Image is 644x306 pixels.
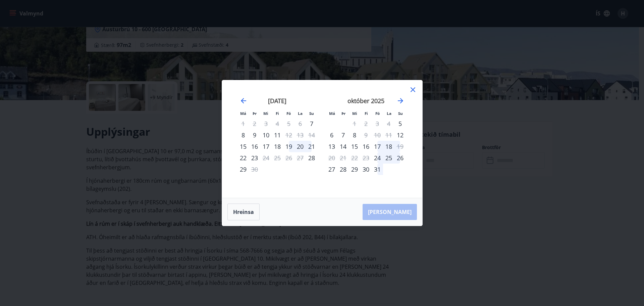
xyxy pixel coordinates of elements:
td: Choose fimmtudagur, 30. október 2025 as your check-in date. It’s available. [360,164,372,175]
div: 29 [237,164,249,175]
div: 11 [272,129,283,141]
td: Not available. laugardagur, 27. september 2025 [294,152,306,164]
div: 20 [294,141,306,152]
div: 21 [306,141,317,152]
strong: [DATE] [268,97,286,105]
small: Fö [286,111,291,116]
div: 30 [360,164,372,175]
td: Choose miðvikudagur, 17. september 2025 as your check-in date. It’s available. [260,141,272,152]
td: Not available. laugardagur, 6. september 2025 [294,118,306,129]
td: Not available. mánudagur, 1. september 2025 [237,118,249,129]
td: Not available. laugardagur, 11. október 2025 [383,129,394,141]
td: Choose sunnudagur, 7. september 2025 as your check-in date. It’s available. [306,118,317,129]
td: Choose þriðjudagur, 28. október 2025 as your check-in date. It’s available. [337,164,349,175]
small: Má [240,111,246,116]
div: Move backward to switch to the previous month. [239,97,248,105]
div: 14 [337,141,349,152]
div: 25 [383,152,394,164]
td: Not available. föstudagur, 10. október 2025 [372,129,383,141]
td: Choose mánudagur, 29. september 2025 as your check-in date. It’s available. [237,164,249,175]
div: 18 [383,141,394,152]
div: Aðeins innritun í boði [394,129,406,141]
td: Not available. laugardagur, 4. október 2025 [383,118,394,129]
td: Not available. miðvikudagur, 3. september 2025 [260,118,272,129]
td: Not available. mánudagur, 20. október 2025 [326,152,337,164]
td: Not available. þriðjudagur, 30. september 2025 [249,164,260,175]
td: Choose laugardagur, 18. október 2025 as your check-in date. It’s available. [383,141,394,152]
small: Þr [253,111,257,116]
div: Calendar [230,88,414,190]
div: 13 [326,141,337,152]
div: 29 [349,164,360,175]
div: Aðeins innritun í boði [372,152,383,164]
div: 8 [237,129,249,141]
div: 15 [349,141,360,152]
td: Not available. föstudagur, 3. október 2025 [372,118,383,129]
small: Má [329,111,335,116]
div: 6 [326,129,337,141]
td: Not available. föstudagur, 12. september 2025 [283,129,294,141]
td: Choose mánudagur, 6. október 2025 as your check-in date. It’s available. [326,129,337,141]
div: 7 [337,129,349,141]
td: Not available. sunnudagur, 19. október 2025 [394,141,406,152]
small: La [298,111,303,116]
td: Choose miðvikudagur, 29. október 2025 as your check-in date. It’s available. [349,164,360,175]
small: La [387,111,391,116]
small: Fi [276,111,279,116]
small: Fi [365,111,368,116]
small: Mi [352,111,357,116]
div: 22 [237,152,249,164]
td: Choose föstudagur, 31. október 2025 as your check-in date. It’s available. [372,164,383,175]
td: Choose fimmtudagur, 16. október 2025 as your check-in date. It’s available. [360,141,372,152]
td: Choose þriðjudagur, 9. september 2025 as your check-in date. It’s available. [249,129,260,141]
div: 10 [260,129,272,141]
div: 18 [272,141,283,152]
small: Fö [375,111,380,116]
div: Aðeins útritun í boði [249,164,260,175]
td: Choose sunnudagur, 21. september 2025 as your check-in date. It’s available. [306,141,317,152]
td: Not available. þriðjudagur, 2. september 2025 [249,118,260,129]
small: Mi [263,111,268,116]
div: Aðeins útritun í boði [260,152,272,164]
td: Choose sunnudagur, 5. október 2025 as your check-in date. It’s available. [394,118,406,129]
td: Choose mánudagur, 8. september 2025 as your check-in date. It’s available. [237,129,249,141]
td: Choose fimmtudagur, 18. september 2025 as your check-in date. It’s available. [272,141,283,152]
td: Not available. þriðjudagur, 21. október 2025 [337,152,349,164]
div: 16 [360,141,372,152]
div: 26 [394,152,406,164]
td: Choose mánudagur, 22. september 2025 as your check-in date. It’s available. [237,152,249,164]
td: Choose þriðjudagur, 14. október 2025 as your check-in date. It’s available. [337,141,349,152]
div: Aðeins útritun í boði [283,129,294,141]
small: Su [309,111,314,116]
td: Choose miðvikudagur, 10. september 2025 as your check-in date. It’s available. [260,129,272,141]
td: Choose þriðjudagur, 7. október 2025 as your check-in date. It’s available. [337,129,349,141]
div: 8 [349,129,360,141]
td: Choose föstudagur, 24. október 2025 as your check-in date. It’s available. [372,152,383,164]
td: Choose miðvikudagur, 15. október 2025 as your check-in date. It’s available. [349,141,360,152]
div: 28 [337,164,349,175]
td: Choose miðvikudagur, 8. október 2025 as your check-in date. It’s available. [349,129,360,141]
td: Choose föstudagur, 17. október 2025 as your check-in date. It’s available. [372,141,383,152]
td: Not available. miðvikudagur, 1. október 2025 [349,118,360,129]
div: 27 [326,164,337,175]
td: Not available. sunnudagur, 14. september 2025 [306,129,317,141]
div: 9 [249,129,260,141]
td: Choose föstudagur, 19. september 2025 as your check-in date. It’s available. [283,141,294,152]
td: Not available. fimmtudagur, 2. október 2025 [360,118,372,129]
small: Su [398,111,403,116]
td: Not available. fimmtudagur, 4. september 2025 [272,118,283,129]
strong: október 2025 [347,97,384,105]
small: Þr [341,111,345,116]
div: 31 [372,164,383,175]
td: Choose laugardagur, 25. október 2025 as your check-in date. It’s available. [383,152,394,164]
td: Choose laugardagur, 20. september 2025 as your check-in date. It’s available. [294,141,306,152]
td: Not available. miðvikudagur, 22. október 2025 [349,152,360,164]
td: Choose sunnudagur, 26. október 2025 as your check-in date. It’s available. [394,152,406,164]
td: Not available. fimmtudagur, 25. september 2025 [272,152,283,164]
td: Not available. föstudagur, 5. september 2025 [283,118,294,129]
td: Not available. fimmtudagur, 23. október 2025 [360,152,372,164]
td: Choose sunnudagur, 28. september 2025 as your check-in date. It’s available. [306,152,317,164]
td: Not available. fimmtudagur, 9. október 2025 [360,129,372,141]
td: Choose mánudagur, 27. október 2025 as your check-in date. It’s available. [326,164,337,175]
div: Aðeins innritun í boði [394,118,406,129]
